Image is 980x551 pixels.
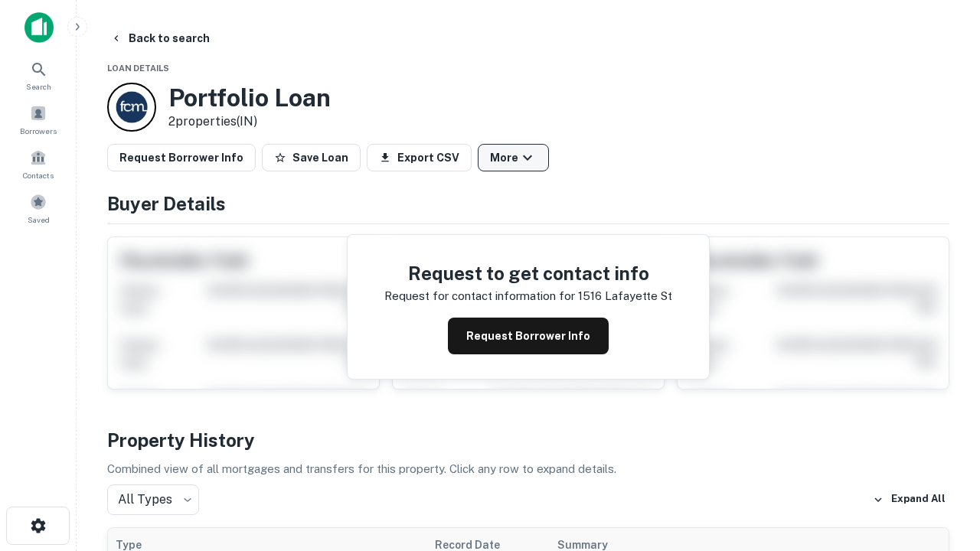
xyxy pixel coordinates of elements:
a: Borrowers [5,99,72,140]
a: Contacts [5,143,72,184]
span: Contacts [23,169,54,181]
button: Back to search [104,24,216,52]
iframe: Chat Widget [903,380,980,453]
button: Request Borrower Info [107,144,256,171]
a: Saved [5,187,72,229]
button: Save Loan [262,144,361,171]
span: Saved [28,214,50,226]
button: Request Borrower Info [448,318,609,354]
img: capitalize-icon.png [24,12,54,43]
p: 2 properties (IN) [168,112,331,131]
span: Loan Details [107,64,169,73]
button: Expand All [869,488,949,511]
span: Search [26,80,51,93]
span: Borrowers [20,125,57,137]
h3: Portfolio Loan [168,83,331,112]
div: All Types [107,484,199,515]
p: 1516 lafayette st [578,287,672,305]
button: More [478,144,549,171]
p: Request for contact information for [384,287,575,305]
h4: Request to get contact info [384,259,672,287]
button: Export CSV [367,144,472,171]
a: Search [5,54,72,96]
h4: Property History [107,426,949,454]
h4: Buyer Details [107,190,949,217]
p: Combined view of all mortgages and transfers for this property. Click any row to expand details. [107,460,949,478]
